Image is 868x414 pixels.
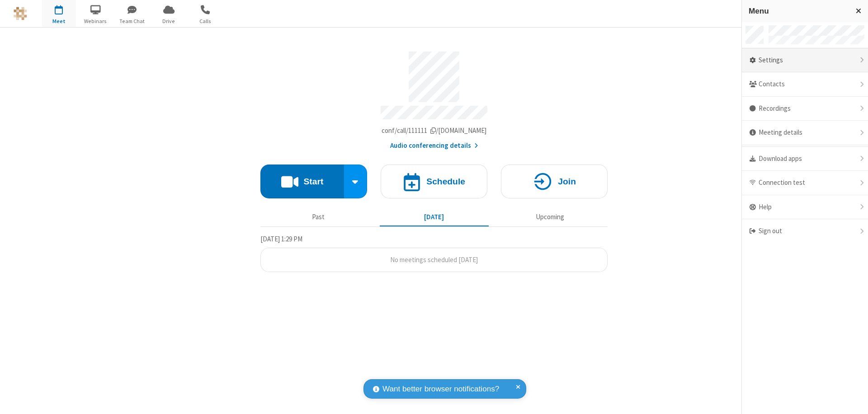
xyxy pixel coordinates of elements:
[558,177,576,186] h4: Join
[260,234,608,273] section: Today's Meetings
[742,48,868,73] div: Settings
[42,17,76,25] span: Meet
[382,126,487,136] button: Copy my meeting room linkCopy my meeting room link
[303,177,323,186] h4: Start
[382,126,487,135] span: Copy my meeting room link
[742,97,868,121] div: Recordings
[380,208,489,226] button: [DATE]
[845,390,861,408] iframe: Chat
[382,383,499,395] span: Want better browser notifications?
[264,208,373,226] button: Past
[742,72,868,97] div: Contacts
[742,147,868,171] div: Download apps
[390,255,478,264] span: No meetings scheduled [DATE]
[742,219,868,243] div: Sign out
[152,17,186,25] span: Drive
[742,121,868,145] div: Meeting details
[390,141,478,151] button: Audio conferencing details
[381,165,487,198] button: Schedule
[14,7,27,20] img: QA Selenium DO NOT DELETE OR CHANGE
[495,208,604,226] button: Upcoming
[260,235,302,243] span: [DATE] 1:29 PM
[79,17,113,25] span: Webinars
[260,45,608,151] section: Account details
[742,171,868,195] div: Connection test
[260,165,344,198] button: Start
[426,177,465,186] h4: Schedule
[189,17,222,25] span: Calls
[749,7,848,15] h3: Menu
[742,195,868,220] div: Help
[115,17,149,25] span: Team Chat
[344,165,368,198] div: Start conference options
[501,165,608,198] button: Join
